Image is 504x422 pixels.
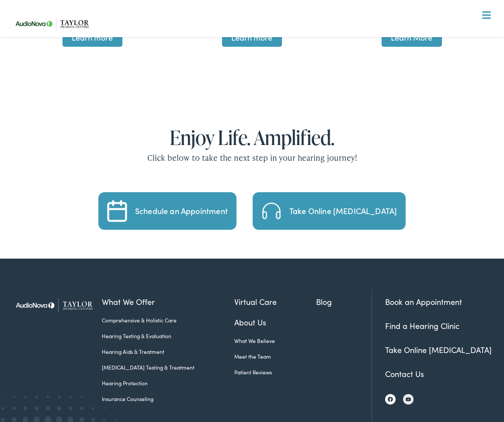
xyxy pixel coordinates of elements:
[385,320,459,331] a: Find a Hearing Clinic
[385,368,424,379] a: Contact Us
[316,296,372,308] a: Blog
[135,207,228,215] div: Schedule an Appointment
[63,28,122,47] span: Learn more
[388,397,393,402] img: Facebook icon, indicating the presence of the site or brand on the social media platform.
[406,397,411,402] img: YouTube
[261,200,282,222] img: Take an Online Hearing Test
[234,368,316,376] a: Patient Reviews
[234,353,316,360] a: Meet the Team
[10,289,102,322] img: Taylor Hearing Centers
[385,344,492,355] a: Take Online [MEDICAL_DATA]
[102,395,234,403] a: Insurance Counseling
[106,200,128,222] img: Schedule an Appointment
[102,316,234,324] a: Comprehensive & Holistic Care
[385,296,462,307] a: Book an Appointment
[102,296,234,308] a: What We Offer
[102,379,234,387] a: Hearing Protection
[17,35,494,62] a: What We Offer
[253,192,406,230] a: Take an Online Hearing Test Take Online [MEDICAL_DATA]
[222,28,282,47] span: Learn more
[382,28,442,47] span: Learn More
[102,363,234,371] a: [MEDICAL_DATA] Testing & Treatment
[234,296,316,308] a: Virtual Care
[98,192,236,230] a: Schedule an Appointment Schedule an Appointment
[289,207,397,215] div: Take Online [MEDICAL_DATA]
[234,316,316,328] a: About Us
[234,337,316,345] a: What We Believe
[102,348,234,356] a: Hearing Aids & Treatment
[102,332,234,340] a: Hearing Testing & Evaluation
